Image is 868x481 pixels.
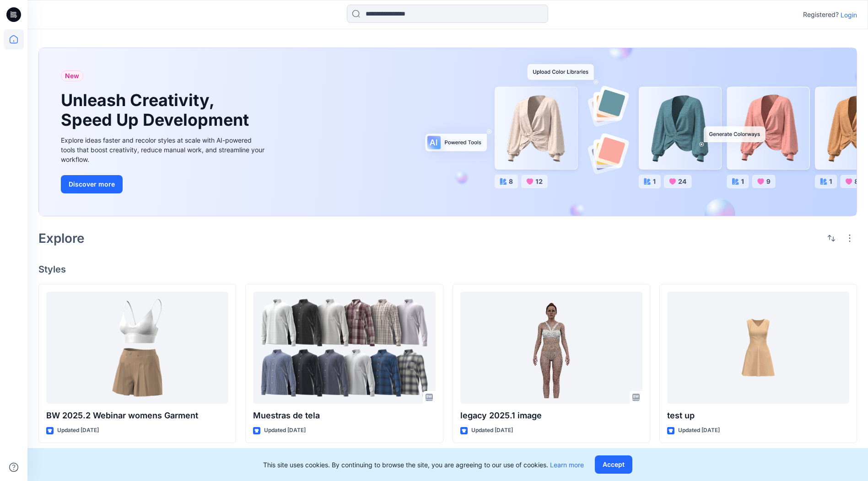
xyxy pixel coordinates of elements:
[61,91,253,130] h1: Unleash Creativity, Speed Up Development
[460,292,642,404] a: legacy 2025.1 image
[667,409,849,422] p: test up
[263,460,584,470] p: This site uses cookies. By continuing to browse the site, you are agreeing to our use of cookies.
[38,231,85,246] h2: Explore
[595,455,632,474] button: Accept
[46,409,228,422] p: BW 2025.2 Webinar womens Garment
[678,426,720,435] p: Updated [DATE]
[46,292,228,404] a: BW 2025.2 Webinar womens Garment
[61,175,123,193] button: Discover more
[61,135,267,164] div: Explore ideas faster and recolor styles at scale with AI-powered tools that boost creativity, red...
[471,426,513,435] p: Updated [DATE]
[61,175,267,193] a: Discover more
[264,426,306,435] p: Updated [DATE]
[460,409,642,422] p: legacy 2025.1 image
[667,292,849,404] a: test up
[550,461,584,469] a: Learn more
[65,70,79,81] span: New
[38,264,857,275] h4: Styles
[57,426,99,435] p: Updated [DATE]
[253,292,435,404] a: Muestras de tela
[841,10,857,20] p: Login
[803,9,839,20] p: Registered?
[253,409,435,422] p: Muestras de tela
